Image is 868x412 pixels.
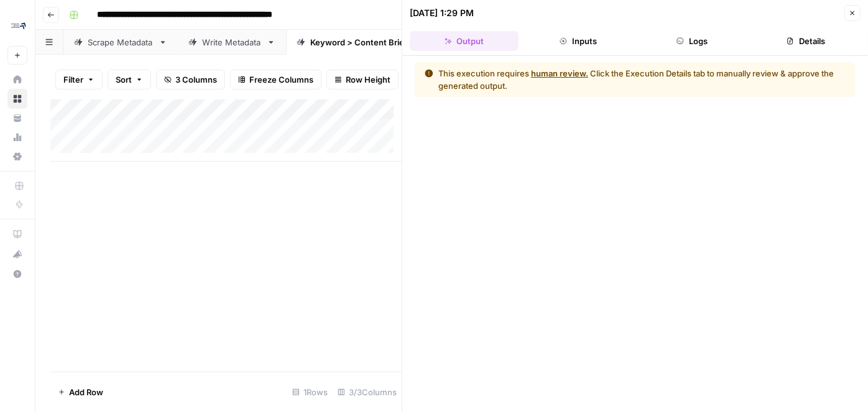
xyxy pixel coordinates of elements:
a: Usage [7,127,27,147]
div: Scrape Metadata [88,36,154,48]
button: Sort [108,70,151,89]
button: Workspace: Compound Growth [7,10,27,41]
div: Keyword > Content Brief [310,36,407,48]
div: [DATE] 1:29 PM [410,7,474,19]
div: What's new? [8,245,27,263]
a: Keyword > Content Brief [286,30,432,55]
a: Write Metadata [178,30,286,55]
span: 3 Columns [175,73,217,86]
button: Output [410,31,519,51]
button: Add Row [50,382,111,402]
a: Your Data [7,108,27,128]
span: Filter [63,73,83,86]
span: Freeze Columns [249,73,313,86]
button: Logs [638,31,747,51]
div: 1 Rows [287,382,333,402]
button: What's new? [7,244,27,264]
span: Sort [116,73,132,86]
button: human review. [531,67,588,80]
button: Inputs [524,31,632,51]
a: AirOps Academy [7,224,27,244]
div: Write Metadata [202,36,262,48]
button: Freeze Columns [230,70,321,89]
a: Browse [7,89,27,109]
img: Compound Growth Logo [7,14,30,37]
button: Row Height [326,70,399,89]
button: Filter [55,70,103,89]
button: 3 Columns [156,70,225,89]
a: Settings [7,147,27,167]
span: Add Row [69,386,103,398]
span: Row Height [346,73,390,86]
button: Help + Support [7,264,27,284]
a: Scrape Metadata [63,30,178,55]
a: Home [7,70,27,89]
div: 3/3 Columns [333,382,402,402]
button: Details [752,31,861,51]
div: This execution requires Click the Execution Details tab to manually review & approve the generate... [438,67,846,92]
